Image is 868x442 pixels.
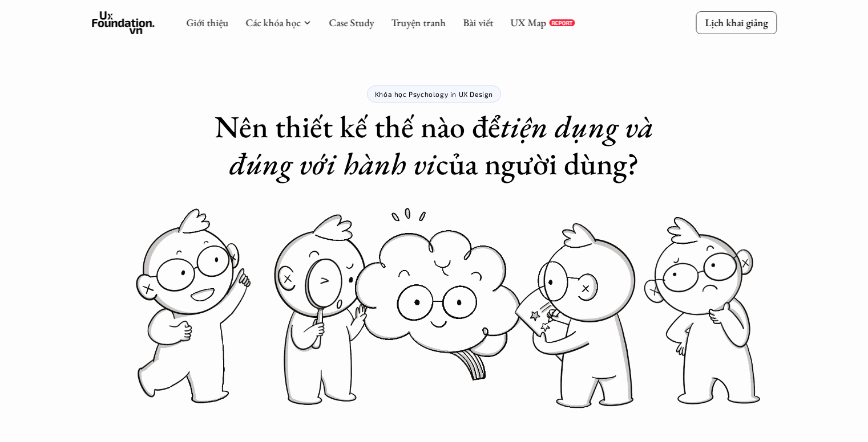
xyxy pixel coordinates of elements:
[463,16,493,29] a: Bài viết
[186,16,228,29] a: Giới thiệu
[510,16,546,29] a: UX Map
[229,107,661,183] em: tiện dụng và đúng với hành vi
[391,16,446,29] a: Truyện tranh
[329,16,374,29] a: Case Study
[245,16,300,29] a: Các khóa học
[375,90,493,98] p: Khóa học Psychology in UX Design
[696,11,777,34] a: Lịch khai giảng
[206,108,663,182] h1: Nên thiết kế thế nào để của người dùng?
[549,19,575,26] a: REPORT
[705,16,768,29] p: Lịch khai giảng
[551,19,572,26] p: REPORT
